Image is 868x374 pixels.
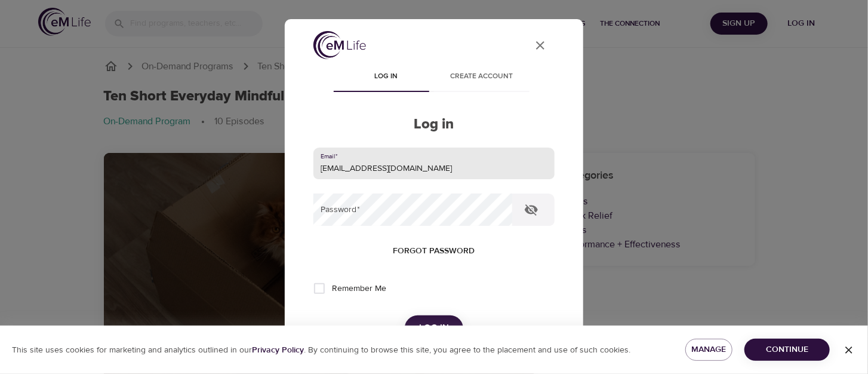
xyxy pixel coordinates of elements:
[389,240,480,262] button: Forgot password
[313,63,555,92] div: disabled tabs example
[754,342,820,357] span: Continue
[393,244,475,259] span: Forgot password
[346,70,427,83] span: Log in
[695,342,724,357] span: Manage
[526,31,555,60] button: close
[313,116,555,133] h2: Log in
[313,31,366,59] img: logo
[332,283,386,295] span: Remember Me
[441,70,522,83] span: Create account
[405,315,463,341] button: Log in
[252,345,304,355] b: Privacy Policy
[419,320,449,336] span: Log in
